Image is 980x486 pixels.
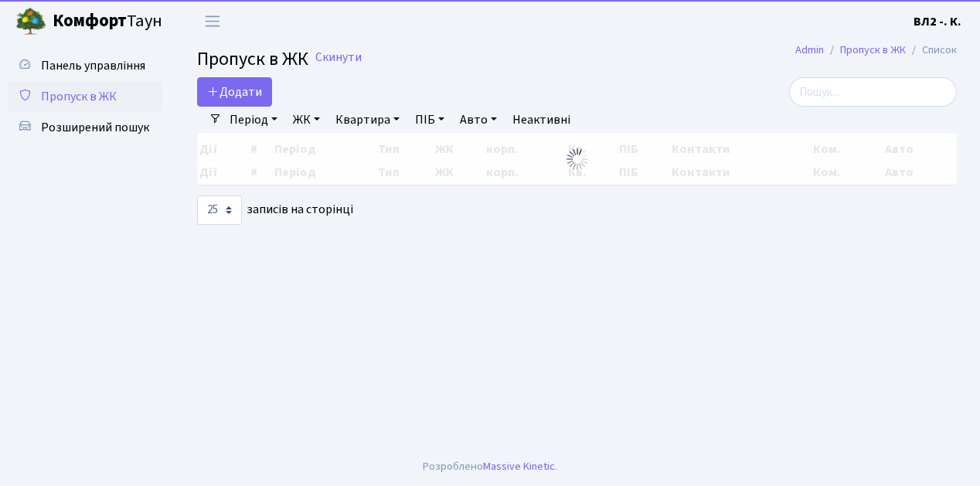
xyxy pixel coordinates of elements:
a: Авто [454,107,503,133]
a: Неактивні [506,107,577,133]
img: logo.png [15,6,46,37]
span: Розширений пошук [41,119,149,136]
a: Розширений пошук [8,112,162,143]
a: Admin [795,42,824,58]
span: Пропуск в ЖК [197,46,308,73]
input: Пошук... [789,77,957,107]
a: Панель управління [8,50,162,81]
b: Комфорт [53,8,127,33]
a: Massive Kinetic [483,458,555,474]
a: ВЛ2 -. К. [914,12,961,31]
span: Додати [207,83,262,100]
span: Пропуск в ЖК [41,88,117,105]
a: Пропуск в ЖК [8,81,162,112]
button: Переключити навігацію [193,8,232,34]
a: Пропуск в ЖК [840,42,906,58]
div: Розроблено . [423,458,557,475]
select: записів на сторінці [197,195,242,225]
a: Додати [197,77,272,107]
a: ЖК [287,107,326,133]
nav: breadcrumb [772,34,980,66]
img: Обробка... [565,147,590,172]
label: записів на сторінці [197,195,353,225]
span: Таун [53,8,162,35]
a: Скинути [315,50,362,65]
span: Панель управління [41,57,145,74]
a: Період [223,107,284,133]
li: Список [906,42,957,59]
a: Квартира [329,107,406,133]
a: ПІБ [409,107,451,133]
